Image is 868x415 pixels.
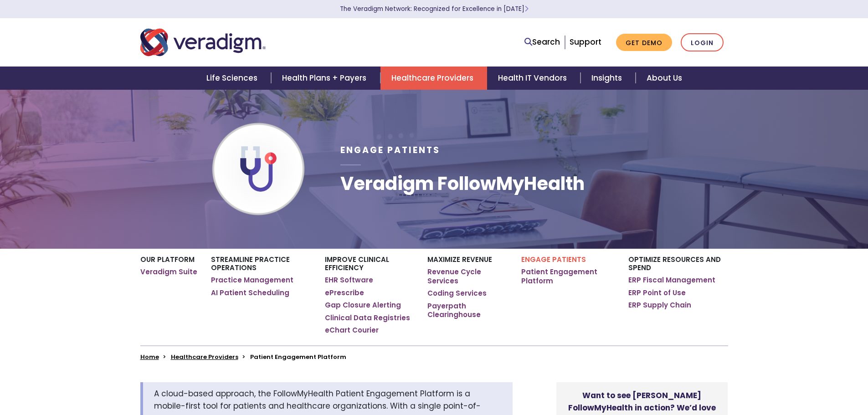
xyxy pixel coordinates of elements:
a: AI Patient Scheduling [211,288,289,297]
a: eChart Courier [325,326,379,335]
h1: Veradigm FollowMyHealth [340,173,585,195]
a: Healthcare Providers [380,67,487,90]
img: Veradigm logo [140,27,266,57]
a: Healthcare Providers [171,353,238,361]
a: ERP Point of Use [628,288,686,297]
a: Health Plans + Payers [271,67,380,90]
a: Coding Services [427,289,487,298]
a: Search [524,36,560,48]
a: Patient Engagement Platform [521,267,615,285]
a: ERP Fiscal Management [628,276,715,285]
span: Learn More [524,5,529,13]
a: Revenue Cycle Services [427,267,507,285]
a: The Veradigm Network: Recognized for Excellence in [DATE]Learn More [340,5,529,13]
a: Health IT Vendors [487,67,580,90]
a: ePrescribe [325,288,364,297]
a: About Us [636,67,693,90]
a: Gap Closure Alerting [325,301,401,310]
a: Home [140,353,159,361]
a: EHR Software [325,276,373,285]
a: Practice Management [211,276,293,285]
a: Payerpath Clearinghouse [427,302,507,319]
a: Login [681,33,724,52]
a: ERP Supply Chain [628,301,691,310]
a: Get Demo [616,34,672,51]
span: Engage Patients [340,144,440,156]
a: Support [570,36,601,47]
a: Insights [580,67,636,90]
a: Veradigm Suite [140,267,197,277]
a: Clinical Data Registries [325,313,410,323]
a: Life Sciences [195,67,271,90]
